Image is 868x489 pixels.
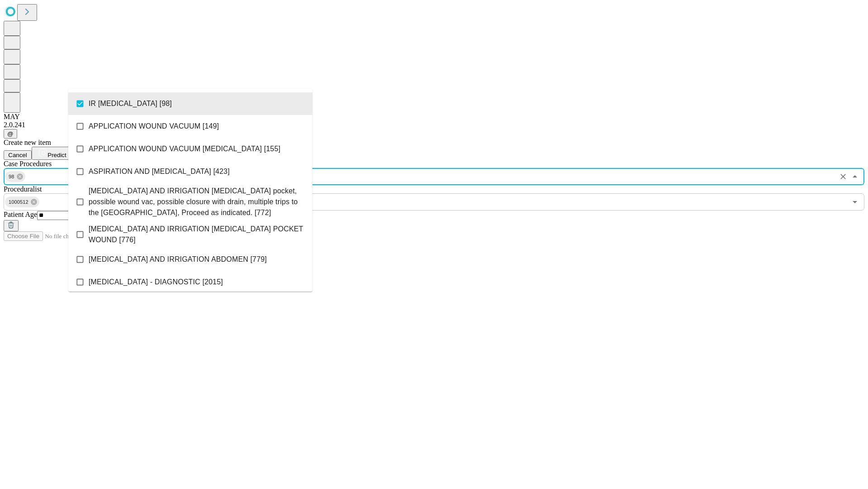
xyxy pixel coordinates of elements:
[89,224,305,245] span: [MEDICAL_DATA] AND IRRIGATION [MEDICAL_DATA] POCKET WOUND [776]
[89,166,230,177] span: ASPIRATION AND [MEDICAL_DATA] [423]
[7,130,14,137] span: @
[4,139,51,146] span: Create new item
[89,277,223,288] span: [MEDICAL_DATA] - DIAGNOSTIC [2015]
[89,98,172,109] span: IR [MEDICAL_DATA] [98]
[32,147,73,160] button: Predict
[5,197,39,207] div: 1000512
[4,211,37,218] span: Patient Age
[4,160,52,168] span: Scheduled Procedure
[5,171,25,182] div: 98
[837,170,849,183] button: Clear
[89,144,280,154] span: APPLICATION WOUND VACUUM [MEDICAL_DATA] [155]
[4,113,864,121] div: MAY
[4,121,864,129] div: 2.0.241
[849,196,861,208] button: Open
[47,152,66,158] span: Predict
[89,186,305,218] span: [MEDICAL_DATA] AND IRRIGATION [MEDICAL_DATA] pocket, possible wound vac, possible closure with dr...
[4,185,42,193] span: Proceduralist
[89,121,219,132] span: APPLICATION WOUND VACUUM [149]
[5,172,18,182] span: 98
[89,254,267,265] span: [MEDICAL_DATA] AND IRRIGATION ABDOMEN [779]
[4,150,32,160] button: Cancel
[8,152,27,158] span: Cancel
[4,129,17,139] button: @
[5,197,32,207] span: 1000512
[849,170,861,183] button: Close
